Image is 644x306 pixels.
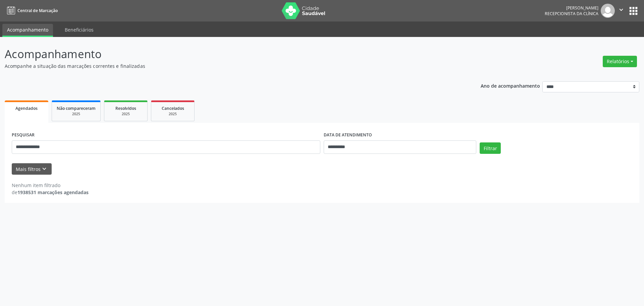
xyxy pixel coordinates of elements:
span: Cancelados [162,105,184,111]
button: Mais filtroskeyboard_arrow_down [12,163,52,175]
button: Relatórios [603,56,637,67]
span: Central de Marcação [17,8,58,13]
div: 2025 [57,112,96,117]
span: Não compareceram [57,105,96,111]
span: Recepcionista da clínica [545,11,598,16]
p: Ano de acompanhamento [481,81,540,90]
div: de [12,189,89,196]
div: [PERSON_NAME] [545,5,598,11]
a: Acompanhamento [2,24,53,37]
label: DATA DE ATENDIMENTO [324,130,372,140]
div: 2025 [156,112,190,117]
p: Acompanhamento [5,46,449,62]
img: img [601,4,615,18]
p: Acompanhe a situação das marcações correntes e finalizadas [5,62,449,70]
a: Central de Marcação [5,5,58,16]
span: Resolvidos [115,105,136,111]
button: Filtrar [480,142,501,154]
i: keyboard_arrow_down [41,165,48,173]
strong: 1938531 marcações agendadas [17,189,89,195]
i:  [618,6,625,13]
a: Beneficiários [60,24,98,36]
div: Nenhum item filtrado [12,182,89,189]
span: Agendados [15,105,38,111]
div: 2025 [109,112,143,117]
button:  [615,4,628,18]
label: PESQUISAR [12,130,35,140]
button: apps [628,5,639,17]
